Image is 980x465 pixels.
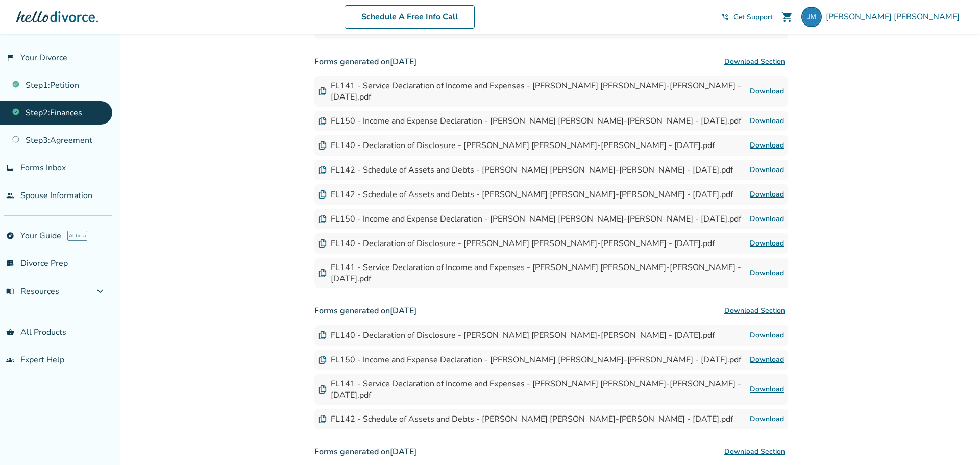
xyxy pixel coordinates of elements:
span: inbox [6,164,14,172]
div: FL150 - Income and Expense Declaration - [PERSON_NAME] [PERSON_NAME]-[PERSON_NAME] - [DATE].pdf [318,354,741,365]
button: Download Section [721,52,788,72]
span: flag_2 [6,54,14,62]
button: Download Section [721,301,788,321]
span: AI beta [67,231,87,241]
a: Download [750,383,784,396]
span: Resources [6,286,59,297]
img: Document [318,269,327,277]
img: Document [318,166,327,174]
img: Document [318,415,327,423]
img: john@westhollywood.com [801,7,822,27]
div: FL142 - Schedule of Assets and Debts - [PERSON_NAME] [PERSON_NAME]-[PERSON_NAME] - [DATE].pdf [318,189,733,200]
a: phone_in_talkGet Support [721,12,773,22]
div: FL141 - Service Declaration of Income and Expenses - [PERSON_NAME] [PERSON_NAME]-[PERSON_NAME] - ... [318,80,750,103]
span: Get Support [733,12,773,22]
span: people [6,191,14,200]
a: Download [750,139,784,152]
div: FL150 - Income and Expense Declaration - [PERSON_NAME] [PERSON_NAME]-[PERSON_NAME] - [DATE].pdf [318,115,741,127]
div: FL150 - Income and Expense Declaration - [PERSON_NAME] [PERSON_NAME]-[PERSON_NAME] - [DATE].pdf [318,213,741,225]
img: Document [318,141,327,150]
span: explore [6,232,14,240]
a: Download [750,237,784,250]
a: Download [750,188,784,201]
span: groups [6,356,14,364]
img: Document [318,117,327,125]
img: Document [318,87,327,95]
span: phone_in_talk [721,13,729,21]
img: Document [318,331,327,339]
span: [PERSON_NAME] [PERSON_NAME] [826,11,964,22]
div: FL141 - Service Declaration of Income and Expenses - [PERSON_NAME] [PERSON_NAME]-[PERSON_NAME] - ... [318,262,750,284]
a: Download [750,213,784,225]
iframe: Chat Widget [929,416,980,465]
div: FL140 - Declaration of Disclosure - [PERSON_NAME] [PERSON_NAME]-[PERSON_NAME] - [DATE].pdf [318,330,715,341]
h3: Forms generated on [DATE] [314,52,788,72]
div: FL142 - Schedule of Assets and Debts - [PERSON_NAME] [PERSON_NAME]-[PERSON_NAME] - [DATE].pdf [318,164,733,176]
img: Document [318,215,327,223]
div: FL140 - Declaration of Disclosure - [PERSON_NAME] [PERSON_NAME]-[PERSON_NAME] - [DATE].pdf [318,140,715,151]
a: Download [750,85,784,97]
h3: Forms generated on [DATE] [314,301,788,321]
h3: Forms generated on [DATE] [314,442,788,462]
button: Download Section [721,442,788,462]
div: FL140 - Declaration of Disclosure - [PERSON_NAME] [PERSON_NAME]-[PERSON_NAME] - [DATE].pdf [318,238,715,249]
span: Forms Inbox [20,162,66,174]
img: Document [318,239,327,248]
span: expand_more [94,285,106,298]
a: Schedule A Free Info Call [345,5,475,29]
a: Download [750,115,784,127]
a: Download [750,413,784,425]
div: FL142 - Schedule of Assets and Debts - [PERSON_NAME] [PERSON_NAME]-[PERSON_NAME] - [DATE].pdf [318,413,733,425]
img: Document [318,356,327,364]
a: Download [750,329,784,341]
img: Document [318,385,327,394]
div: FL141 - Service Declaration of Income and Expenses - [PERSON_NAME] [PERSON_NAME]-[PERSON_NAME] - ... [318,378,750,401]
img: Document [318,190,327,199]
a: Download [750,354,784,366]
a: Download [750,164,784,176]
span: list_alt_check [6,259,14,267]
span: shopping_cart [781,11,793,23]
span: shopping_basket [6,328,14,336]
a: Download [750,267,784,279]
span: menu_book [6,287,14,296]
